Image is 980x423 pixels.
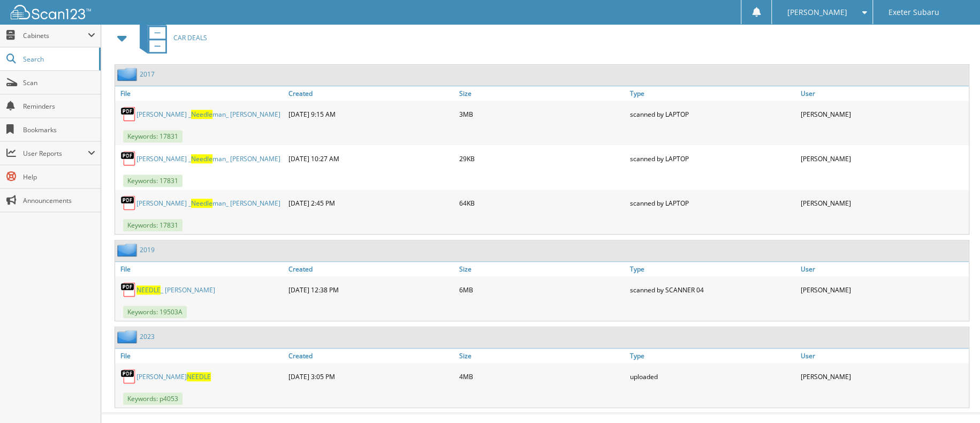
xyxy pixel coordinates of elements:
a: Type [627,86,798,101]
div: 6MB [457,279,627,300]
span: Needle [191,154,212,163]
span: Keywords: 17831 [123,175,183,187]
div: 3MB [457,103,627,125]
div: scanned by LAPTOP [627,103,798,125]
iframe: Chat Widget [926,372,980,423]
span: Announcements [23,196,95,205]
img: PDF.png [120,282,136,298]
span: CAR DEALS [173,33,207,42]
span: Reminders [23,102,95,111]
img: PDF.png [120,150,136,167]
a: User [798,262,969,276]
img: PDF.png [120,195,136,211]
div: [DATE] 10:27 AM [286,148,457,169]
a: User [798,349,969,363]
span: Keywords: 17831 [123,130,183,142]
img: PDF.png [120,368,136,384]
div: [DATE] 3:05 PM [286,366,457,387]
div: [PERSON_NAME] [798,103,969,125]
span: Needle [191,110,212,119]
div: [PERSON_NAME] [798,366,969,387]
a: [PERSON_NAME] _Needleman_ [PERSON_NAME] [136,154,280,163]
span: Bookmarks [23,125,95,134]
div: scanned by LAPTOP [627,148,798,169]
span: [PERSON_NAME] [787,9,847,16]
a: CAR DEALS [133,17,207,59]
a: Size [457,349,627,363]
div: [PERSON_NAME] [798,192,969,214]
span: Scan [23,78,95,87]
a: [PERSON_NAME] _Needleman_ [PERSON_NAME] [136,110,280,119]
span: Help [23,172,95,182]
a: 2017 [140,70,155,79]
img: folder2.png [117,67,140,81]
img: scan123-logo-white.svg [11,5,91,19]
span: NEEDLE [187,372,211,381]
a: Created [286,349,457,363]
a: Type [627,349,798,363]
a: [PERSON_NAME]NEEDLE [136,372,211,381]
a: File [115,262,286,276]
div: 4MB [457,366,627,387]
span: Needle [191,199,212,208]
span: Keywords: 17831 [123,219,183,231]
div: 64KB [457,192,627,214]
div: [PERSON_NAME] [798,279,969,300]
a: NEEDLE_ [PERSON_NAME] [136,285,215,294]
div: 29KB [457,148,627,169]
div: [DATE] 9:15 AM [286,103,457,125]
div: [DATE] 2:45 PM [286,192,457,214]
img: PDF.png [120,106,136,122]
a: Size [457,86,627,101]
span: Keywords: 19503A [123,306,187,318]
div: scanned by LAPTOP [627,192,798,214]
a: Created [286,262,457,276]
div: uploaded [627,366,798,387]
a: File [115,86,286,101]
span: Cabinets [23,31,88,40]
a: Size [457,262,627,276]
span: Exeter Subaru [888,9,939,16]
div: scanned by SCANNER 04 [627,279,798,300]
a: [PERSON_NAME] _Needleman_ [PERSON_NAME] [136,199,280,208]
div: [DATE] 12:38 PM [286,279,457,300]
span: Keywords: p4053 [123,392,183,405]
span: NEEDLE [136,285,161,294]
img: folder2.png [117,330,140,343]
span: Search [23,55,94,64]
a: User [798,86,969,101]
span: User Reports [23,149,88,158]
a: 2023 [140,332,155,341]
a: File [115,349,286,363]
a: Type [627,262,798,276]
div: [PERSON_NAME] [798,148,969,169]
a: 2019 [140,245,155,254]
a: Created [286,86,457,101]
img: folder2.png [117,243,140,256]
